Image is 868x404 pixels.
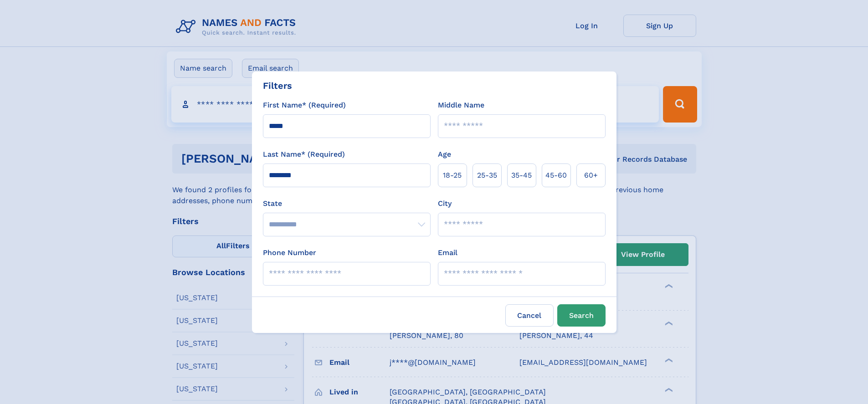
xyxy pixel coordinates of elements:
button: Search [557,304,606,327]
span: 45‑60 [545,170,567,181]
label: Age [438,149,451,160]
label: First Name* (Required) [263,100,346,111]
label: Middle Name [438,100,484,111]
label: Cancel [505,304,554,327]
label: Last Name* (Required) [263,149,345,160]
label: City [438,198,452,209]
span: 25‑35 [477,170,497,181]
div: Filters [263,79,292,92]
span: 35‑45 [511,170,532,181]
label: State [263,198,431,209]
label: Phone Number [263,247,316,258]
span: 60+ [584,170,598,181]
label: Email [438,247,457,258]
span: 18‑25 [443,170,462,181]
